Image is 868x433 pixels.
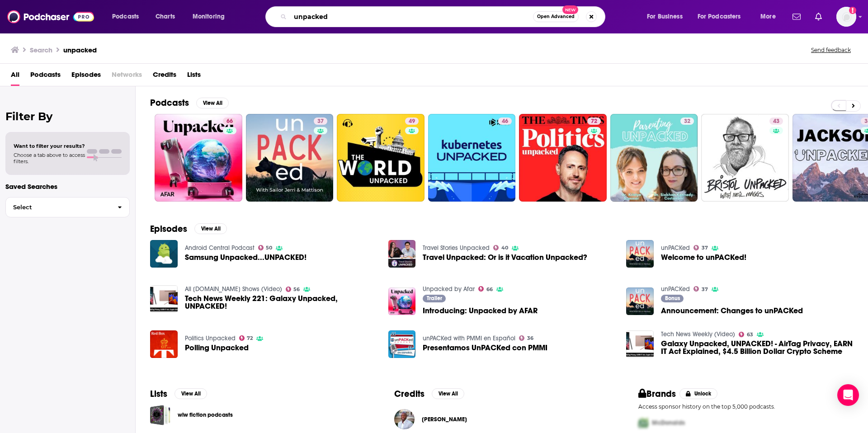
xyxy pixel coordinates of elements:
span: 66 [486,287,493,292]
a: Lists [187,67,201,86]
span: [PERSON_NAME] [422,416,467,423]
span: Networks [112,67,142,86]
span: 72 [247,336,253,340]
span: New [562,5,579,14]
span: 32 [684,117,690,126]
span: Open Advanced [537,14,575,19]
a: 66 [223,118,236,125]
h2: Filter By [5,110,130,123]
a: 56 [286,287,300,292]
span: Monitoring [193,10,225,23]
a: ListsView All [150,388,207,400]
a: Show notifications dropdown [789,9,804,24]
span: Choose a tab above to access filters. [14,152,85,165]
img: Maanda Tshifularo [394,409,415,429]
a: 40 [493,245,508,250]
button: View All [194,223,227,234]
a: 43 [769,118,783,125]
span: Introducing: Unpacked by AFAR [423,307,538,315]
h2: Lists [150,388,167,400]
a: 72 [519,114,607,202]
span: Polling Unpacked [185,344,249,352]
h3: unpacked [63,46,97,54]
a: 49 [405,118,419,125]
a: wlw fiction podcasts [150,405,170,425]
a: unPACKed with PMMI en Español [423,334,515,342]
span: 40 [501,246,508,250]
button: View All [175,388,207,399]
a: 46 [498,118,512,125]
a: 66 [478,286,493,292]
p: Access sponsor history on the top 5,000 podcasts. [638,403,854,410]
span: Charts [156,10,175,23]
a: 50 [258,245,273,250]
button: open menu [186,9,236,24]
img: Welcome to unPACKed! [626,240,654,268]
img: User Profile [836,7,856,27]
span: 37 [702,287,708,292]
img: Podchaser - Follow, Share and Rate Podcasts [7,8,94,25]
button: open menu [641,9,694,24]
p: Saved Searches [5,182,130,191]
span: 56 [293,287,300,292]
span: For Business [647,10,683,23]
span: Bonus [665,296,680,301]
img: Samsung Unpacked...UNPACKED! [150,240,178,268]
a: Tech News Weekly 221: Galaxy Unpacked, UNPACKED! [150,285,178,313]
a: 72 [239,335,253,341]
a: Show notifications dropdown [811,9,826,24]
a: Episodes [71,67,101,86]
a: Tech News Weekly (Video) [661,330,735,338]
a: Travel Unpacked: Or is it Vacation Unpacked? [423,254,587,261]
a: Presentamos UnPACKed con PMMI [423,344,547,352]
span: 43 [773,117,779,126]
span: Select [6,204,110,210]
a: 66 [155,114,242,202]
a: Politics Unpacked [185,334,236,342]
img: Travel Unpacked: Or is it Vacation Unpacked? [388,240,416,268]
a: All TWiT.tv Shows (Video) [185,285,282,293]
h3: Search [30,46,52,54]
span: Trailer [427,296,442,301]
a: Tech News Weekly 221: Galaxy Unpacked, UNPACKED! [185,295,377,310]
input: Search podcasts, credits, & more... [290,9,533,24]
div: Open Intercom Messenger [837,384,859,406]
svg: Add a profile image [849,7,856,14]
a: 32 [610,114,698,202]
a: Credits [153,67,176,86]
button: View All [196,98,229,108]
a: 32 [680,118,694,125]
button: View All [432,388,464,399]
img: Announcement: Changes to unPACKed [626,287,654,315]
img: Presentamos UnPACKed con PMMI [388,330,416,358]
a: 36 [519,335,533,341]
img: Galaxy Unpacked, UNPACKED! - AirTag Privacy, EARN IT Act Explained, $4.5 Billion Dollar Crypto Sc... [626,330,654,358]
a: 72 [587,118,601,125]
span: 49 [409,117,415,126]
a: 43 [701,114,789,202]
a: CreditsView All [394,388,464,400]
span: 50 [266,246,272,250]
button: Send feedback [808,46,854,54]
a: Samsung Unpacked...UNPACKED! [185,254,307,261]
a: 37 [693,286,708,292]
button: open menu [754,9,787,24]
img: Polling Unpacked [150,330,178,358]
img: Introducing: Unpacked by AFAR [388,287,416,315]
span: Podcasts [30,67,61,86]
span: 37 [702,246,708,250]
a: wlw fiction podcasts [178,410,233,420]
span: McDonalds [652,419,685,427]
span: All [11,67,19,86]
button: Unlock [679,388,718,399]
a: 37 [314,118,327,125]
span: Galaxy Unpacked, UNPACKED! - AirTag Privacy, EARN IT Act Explained, $4.5 Billion Dollar Crypto Sc... [661,340,854,355]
